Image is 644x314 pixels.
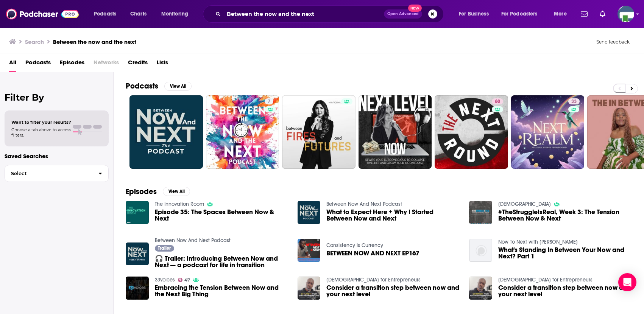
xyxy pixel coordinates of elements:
a: Charts [125,8,151,20]
button: Select [5,165,109,182]
img: Episode 35: The Spaces Between Now & Next [126,201,149,224]
a: 7 [206,95,279,169]
a: Consider a transition step between now and your next level [498,284,632,297]
button: open menu [496,8,549,20]
a: BETWEEN NOW AND NEXT EP167 [326,250,419,256]
button: Open AdvancedNew [384,9,422,19]
span: More [554,9,567,19]
span: Choose a tab above to access filters. [11,127,71,138]
div: Search podcasts, credits, & more... [210,5,451,23]
span: 7 [268,98,270,106]
span: 47 [184,278,190,282]
span: Want to filter your results? [11,120,71,125]
a: 33voices [155,277,175,283]
img: Podchaser - Follow, Share and Rate Podcasts [6,7,79,21]
span: For Podcasters [501,9,538,19]
a: EpisodesView All [126,187,190,196]
img: Consider a transition step between now and your next level [469,277,492,300]
a: What's Standing In Between Your Now and Next? Part 1 [469,239,492,262]
a: 7 [265,98,273,104]
span: Open Advanced [387,12,419,16]
a: The Innovation Room [155,201,204,207]
span: 60 [495,98,500,106]
p: Saved Searches [5,152,109,160]
span: Podcasts [94,9,116,19]
input: Search podcasts, credits, & more... [224,8,384,20]
span: Charts [130,9,147,19]
span: New [408,5,422,12]
a: Church for Entrepreneurs [498,277,593,283]
a: 🎧 Trailer: Introducing Between Now and Next — a podcast for life in transition [155,255,288,268]
h2: Episodes [126,187,157,196]
button: open menu [549,8,576,20]
span: What's Standing In Between Your Now and Next? Part 1 [498,247,632,260]
a: 33 [568,98,580,104]
button: open menu [454,8,498,20]
span: Trailer [158,246,171,250]
a: Between Now And Next Podcast [155,237,231,244]
a: Between Now And Next Podcast [326,201,402,207]
a: 60 [492,98,503,104]
a: Episode 35: The Spaces Between Now & Next [155,209,288,222]
a: 33 [511,95,585,169]
h2: Filter By [5,92,109,103]
img: Consider a transition step between now and your next level [298,277,321,300]
h3: Between the now and the next [53,38,136,45]
div: Open Intercom Messenger [618,273,636,291]
a: Church for Entrepreneurs [326,277,421,283]
h2: Podcasts [126,81,158,91]
a: Consider a transition step between now and your next level [326,284,460,297]
a: Show notifications dropdown [597,8,608,20]
button: Show profile menu [617,6,634,22]
a: All [9,56,16,72]
img: User Profile [617,6,634,22]
span: For Business [459,9,489,19]
img: Embracing the Tension Between Now and the Next Big Thing [126,277,149,300]
img: 🎧 Trailer: Introducing Between Now and Next — a podcast for life in transition [126,242,149,266]
span: Select [5,171,92,176]
span: Networks [94,56,119,72]
img: #TheStruggleIsReal, Week 3: The Tension Between Now & Next [469,201,492,224]
img: BETWEEN NOW AND NEXT EP167 [298,239,321,262]
h3: Search [25,38,44,45]
a: #TheStruggleIsReal, Week 3: The Tension Between Now & Next [498,209,632,222]
button: View All [164,82,192,91]
a: Podcasts [25,56,51,72]
span: Logged in as KCMedia [617,6,634,22]
a: Embracing the Tension Between Now and the Next Big Thing [155,284,288,297]
a: Now To Next with Octoryia Robinson [498,239,578,245]
a: Credits [128,56,148,72]
a: Consistency is Currency [326,242,383,249]
a: What to Expect Here + Why I Started Between Now and Next [326,209,460,222]
a: Lists [157,56,168,72]
button: View All [163,187,190,196]
button: open menu [156,8,198,20]
span: 33 [571,98,577,106]
a: 47 [178,278,190,282]
img: What to Expect Here + Why I Started Between Now and Next [298,201,321,224]
button: Send feedback [594,39,632,45]
a: Episodes [60,56,84,72]
a: PodcastsView All [126,81,192,91]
